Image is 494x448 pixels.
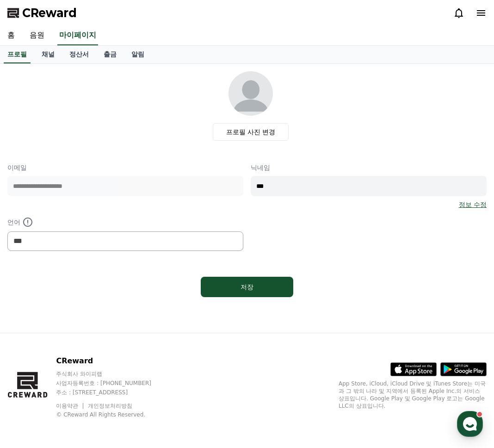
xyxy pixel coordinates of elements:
[201,277,293,297] button: 저장
[96,46,124,63] a: 출금
[22,26,52,45] a: 음원
[34,46,62,63] a: 채널
[7,217,243,228] p: 언어
[251,163,487,172] p: 닉네임
[56,380,169,387] p: 사업자등록번호 : [PHONE_NUMBER]
[56,355,169,367] p: CReward
[459,200,487,209] a: 정보 수정
[57,26,98,45] a: 마이페이지
[7,6,77,20] a: CReward
[56,411,169,418] p: © CReward All Rights Reserved.
[22,6,77,20] span: CReward
[213,123,289,141] label: 프로필 사진 변경
[228,71,273,116] img: profile_image
[56,389,169,396] p: 주소 : [STREET_ADDRESS]
[339,380,487,410] p: App Store, iCloud, iCloud Drive 및 iTunes Store는 미국과 그 밖의 나라 및 지역에서 등록된 Apple Inc.의 서비스 상표입니다. Goo...
[56,370,169,378] p: 주식회사 와이피랩
[62,46,96,63] a: 정산서
[124,46,152,63] a: 알림
[88,403,132,409] a: 개인정보처리방침
[4,46,31,63] a: 프로필
[219,282,275,292] div: 저장
[7,163,243,172] p: 이메일
[56,403,85,409] a: 이용약관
